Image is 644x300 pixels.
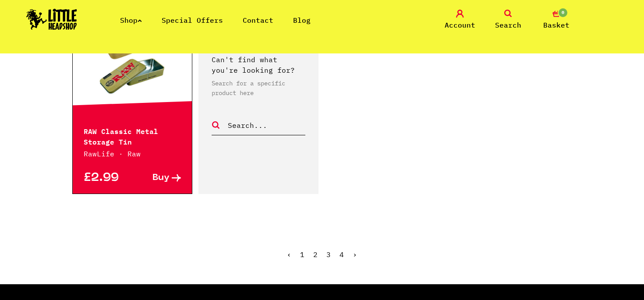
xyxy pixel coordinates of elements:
[313,250,318,259] span: 2
[152,173,170,183] span: Buy
[132,173,181,183] a: Buy
[243,16,273,25] a: Contact
[486,10,530,30] a: Search
[445,20,475,30] span: Account
[227,120,305,131] input: Search...
[326,250,331,259] a: 3
[120,16,142,25] a: Shop
[212,78,305,98] p: Search for a specific product here
[293,16,311,25] a: Blog
[84,125,181,146] p: RAW Classic Metal Storage Tin
[543,20,570,30] span: Basket
[26,9,77,30] img: Little Head Shop Logo
[340,250,344,259] a: 4
[558,7,568,18] span: 0
[84,173,132,183] p: £2.99
[162,16,223,25] a: Special Offers
[300,250,304,259] a: 1
[534,10,578,30] a: 0 Basket
[287,250,291,259] a: « Previous
[212,54,305,75] p: Can't find what you're looking for?
[353,250,357,259] a: Next »
[84,148,181,159] p: RawLife · Raw
[495,20,521,30] span: Search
